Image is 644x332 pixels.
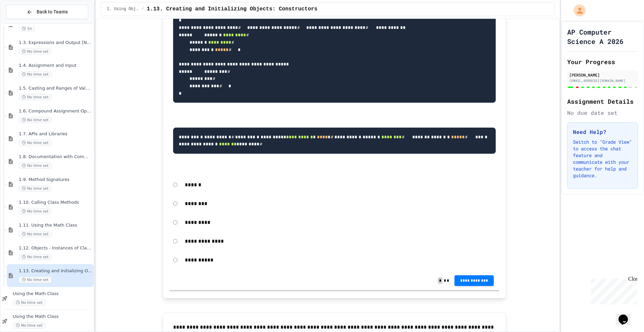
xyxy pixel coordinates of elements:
span: No time set [19,231,52,237]
div: Chat with us now!Close [3,3,46,43]
span: No time set [19,94,52,100]
span: No time set [13,322,46,329]
span: 1h [19,26,35,32]
span: 1.7. APIs and Libraries [19,131,92,137]
span: 1.12. Objects - Instances of Classes [19,245,92,251]
span: 1.8. Documentation with Comments and Preconditions [19,154,92,160]
span: 1.3. Expressions and Output [New] [19,40,92,46]
span: No time set [19,185,52,192]
span: No time set [19,71,52,78]
span: / [142,6,144,12]
span: 1.13. Creating and Initializing Objects: Constructors [19,268,92,274]
span: 1.5. Casting and Ranges of Values [19,86,92,91]
h2: Your Progress [567,57,638,66]
span: No time set [19,254,52,260]
div: [EMAIL_ADDRESS][DOMAIN_NAME] [569,78,636,83]
span: Using the Math Class [13,314,92,320]
iframe: chat widget [588,276,637,304]
p: Switch to "Grade View" to access the chat feature and communicate with your teacher for help and ... [573,139,632,179]
h3: Need Help? [573,128,632,136]
iframe: chat widget [616,305,637,325]
span: 1.9. Method Signatures [19,177,92,183]
span: No time set [19,117,52,123]
h2: Assignment Details [567,97,638,106]
span: No time set [19,208,52,215]
span: 1.6. Compound Assignment Operators [19,108,92,114]
span: No time set [19,277,52,283]
h1: AP Computer Science A 2026 [567,27,638,46]
div: No due date set [567,109,638,117]
span: Using the Math Class [13,291,92,297]
div: [PERSON_NAME] [569,72,636,78]
span: No time set [19,162,52,169]
span: No time set [19,140,52,146]
span: No time set [19,48,52,55]
span: 1. Using Objects and Methods [107,6,139,12]
button: Back to Teams [6,5,88,19]
span: 1.13. Creating and Initializing Objects: Constructors [147,5,318,13]
span: No time set [13,299,46,306]
span: 1.11. Using the Math Class [19,223,92,228]
span: 1.4. Assignment and Input [19,63,92,68]
div: My Account [567,3,587,18]
span: 1.10. Calling Class Methods [19,200,92,205]
span: Back to Teams [37,8,68,15]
